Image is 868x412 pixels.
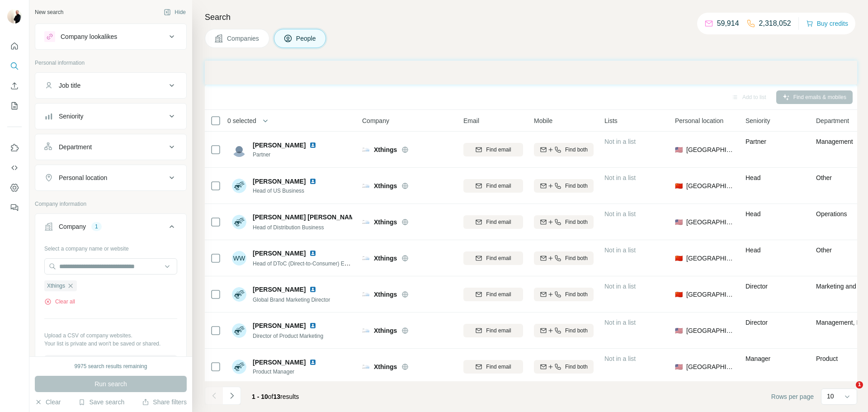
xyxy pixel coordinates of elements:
[565,327,588,335] span: Find both
[232,360,246,374] img: Avatar
[675,116,723,125] span: Personal location
[745,210,760,218] span: Head
[78,398,124,407] button: Save search
[604,355,636,362] span: Not in a list
[362,220,369,224] img: Logo of Xthings
[534,288,594,301] button: Find both
[35,167,186,189] button: Personal location
[44,355,177,371] button: Upload a list of companies
[771,392,814,401] span: Rows per page
[205,61,857,85] iframe: Banner
[374,326,397,335] span: Xthings
[232,323,246,338] img: Avatar
[463,179,523,193] button: Find email
[44,241,177,253] div: Select a company name or website
[7,160,22,176] button: Use Surfe API
[806,17,848,30] button: Buy credits
[816,116,849,125] span: Department
[675,326,683,335] span: 🇺🇸
[232,179,246,193] img: Avatar
[268,393,274,400] span: of
[745,116,770,125] span: Seniority
[44,298,75,306] button: Clear all
[253,213,361,222] span: [PERSON_NAME] [PERSON_NAME]
[486,218,511,226] span: Find email
[309,142,316,149] img: LinkedIn logo
[362,328,369,333] img: Logo of Xthings
[463,215,523,229] button: Find email
[232,287,246,302] img: Avatar
[745,174,760,181] span: Head
[374,145,397,154] span: Xthings
[35,216,186,241] button: Company1
[463,288,523,301] button: Find email
[253,151,320,159] span: Partner
[463,360,523,374] button: Find email
[7,58,22,74] button: Search
[35,26,186,47] button: Company lookalikes
[686,254,735,263] span: [GEOGRAPHIC_DATA]
[253,321,306,330] span: [PERSON_NAME]
[816,246,832,254] span: Other
[486,254,511,262] span: Find email
[374,218,397,227] span: Xthings
[374,254,397,263] span: Xthings
[253,368,320,376] span: Product Manager
[604,246,636,254] span: Not in a list
[75,362,147,370] div: 9975 search results remaining
[686,362,735,371] span: [GEOGRAPHIC_DATA]
[534,143,594,156] button: Find both
[534,360,594,374] button: Find both
[309,322,316,329] img: LinkedIn logo
[565,146,588,154] span: Find both
[686,181,735,190] span: [GEOGRAPHIC_DATA]
[227,116,256,125] span: 0 selected
[309,359,316,366] img: LinkedIn logo
[463,324,523,337] button: Find email
[7,38,22,54] button: Quick start
[604,210,636,218] span: Not in a list
[534,179,594,193] button: Find both
[7,140,22,156] button: Use Surfe on LinkedIn
[35,105,186,127] button: Seniority
[7,180,22,196] button: Dashboard
[362,184,369,188] img: Logo of Xthings
[253,177,306,186] span: [PERSON_NAME]
[463,143,523,156] button: Find email
[61,32,117,41] div: Company lookalikes
[59,222,86,231] div: Company
[253,333,323,339] span: Director of Product Marketing
[816,138,853,145] span: Management
[7,98,22,114] button: My lists
[374,290,397,299] span: Xthings
[604,138,636,145] span: Not in a list
[35,75,186,96] button: Job title
[59,173,107,182] div: Personal location
[7,199,22,216] button: Feedback
[296,34,317,43] span: People
[362,116,389,125] span: Company
[565,254,588,262] span: Find both
[486,327,511,335] span: Find email
[253,358,306,367] span: [PERSON_NAME]
[686,145,735,154] span: [GEOGRAPHIC_DATA]
[837,381,859,403] iframe: Intercom live chat
[142,398,187,407] button: Share filters
[686,218,735,227] span: [GEOGRAPHIC_DATA]
[534,116,552,125] span: Mobile
[745,319,768,326] span: Director
[309,178,316,185] img: LinkedIn logo
[362,147,369,152] img: Logo of Xthings
[604,174,636,181] span: Not in a list
[274,393,281,400] span: 13
[565,218,588,226] span: Find both
[675,290,683,299] span: 🇨🇳
[35,59,187,67] p: Personal information
[686,290,735,299] span: [GEOGRAPHIC_DATA]
[486,290,511,298] span: Find email
[362,292,369,297] img: Logo of Xthings
[232,215,246,229] img: Avatar
[686,326,735,335] span: [GEOGRAPHIC_DATA]
[59,81,80,90] div: Job title
[232,251,246,265] div: WW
